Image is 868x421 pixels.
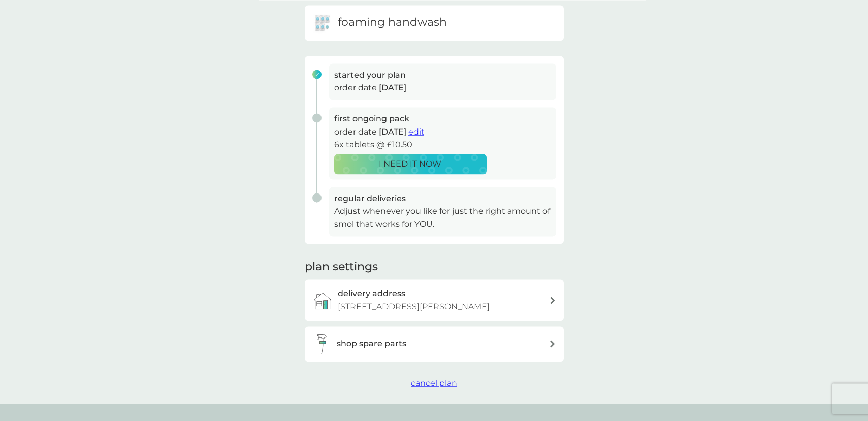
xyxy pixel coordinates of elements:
h3: shop spare parts [337,337,406,350]
span: cancel plan [411,378,457,388]
h6: foaming handwash [338,15,447,30]
p: 6x tablets @ £10.50 [334,138,551,151]
p: [STREET_ADDRESS][PERSON_NAME] [338,300,490,313]
h3: regular deliveries [334,192,551,205]
button: shop spare parts [305,326,564,362]
p: order date [334,81,551,94]
h2: plan settings [305,259,378,275]
button: I NEED IT NOW [334,154,487,174]
p: Adjust whenever you like for just the right amount of smol that works for YOU. [334,205,551,231]
h3: first ongoing pack [334,112,551,125]
img: foaming handwash [312,13,333,33]
h3: started your plan [334,69,551,82]
p: I NEED IT NOW [379,157,441,171]
h3: delivery address [338,287,405,300]
span: [DATE] [379,83,406,92]
span: edit [408,127,424,137]
p: order date [334,125,551,139]
button: cancel plan [411,377,457,390]
button: edit [408,125,424,139]
a: delivery address[STREET_ADDRESS][PERSON_NAME] [305,279,564,320]
span: [DATE] [379,127,406,137]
